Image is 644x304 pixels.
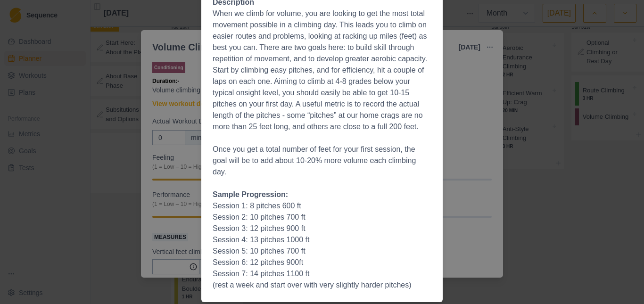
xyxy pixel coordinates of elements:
p: Session 5: 10 pitches 700 ft [213,246,431,257]
p: (rest a week and start over with very slightly harder pitches) [213,279,431,291]
p: Once you get a total number of feet for your first session, the goal will be to add about 10-20% ... [213,144,431,178]
p: Session 3: 12 pitches 900 ft [213,223,431,234]
p: Session 6: 12 pitches 900ft [213,257,431,268]
p: When we climb for volume, you are looking to get the most total movement possible in a climbing d... [213,8,431,132]
p: Session 2: 10 pitches 700 ft [213,212,431,223]
p: Session 1: 8 pitches 600 ft [213,200,431,212]
p: Session 7: 14 pitches 1100 ft [213,268,431,279]
strong: Sample Progression: [213,190,288,198]
p: Session 4: 13 pitches 1000 ft [213,234,431,246]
